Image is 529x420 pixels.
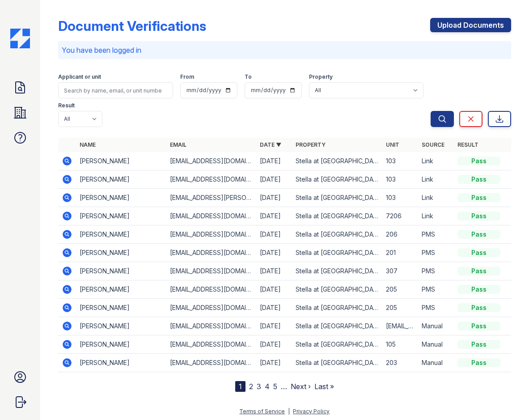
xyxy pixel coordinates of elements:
[382,299,418,317] td: 205
[76,189,166,207] td: [PERSON_NAME]
[256,189,292,207] td: [DATE]
[292,262,382,280] td: Stella at [GEOGRAPHIC_DATA]
[418,354,454,372] td: Manual
[430,18,511,32] a: Upload Documents
[457,285,500,294] div: Pass
[418,189,454,207] td: Link
[386,141,399,148] a: Unit
[256,152,292,170] td: [DATE]
[256,170,292,189] td: [DATE]
[457,193,500,202] div: Pass
[292,225,382,244] td: Stella at [GEOGRAPHIC_DATA]
[166,262,257,280] td: [EMAIL_ADDRESS][DOMAIN_NAME]
[293,408,330,415] a: Privacy Policy
[256,207,292,225] td: [DATE]
[166,354,257,372] td: [EMAIL_ADDRESS][DOMAIN_NAME]
[457,358,500,367] div: Pass
[257,382,261,391] a: 3
[256,262,292,280] td: [DATE]
[382,207,418,225] td: 7206
[256,299,292,317] td: [DATE]
[457,157,500,165] div: Pass
[170,141,186,148] a: Email
[256,244,292,262] td: [DATE]
[418,152,454,170] td: Link
[296,141,326,148] a: Property
[418,280,454,299] td: PMS
[292,317,382,335] td: Stella at [GEOGRAPHIC_DATA]
[76,335,166,354] td: [PERSON_NAME]
[382,152,418,170] td: 103
[76,317,166,335] td: [PERSON_NAME]
[273,382,277,391] a: 5
[235,381,245,392] div: 1
[80,141,96,148] a: Name
[292,152,382,170] td: Stella at [GEOGRAPHIC_DATA]
[418,335,454,354] td: Manual
[166,244,257,262] td: [EMAIL_ADDRESS][DOMAIN_NAME]
[76,170,166,189] td: [PERSON_NAME]
[10,29,30,48] img: CE_Icon_Blue-c292c112584629df590d857e76928e9f676e5b41ef8f769ba2f05ee15b207248.png
[457,340,500,349] div: Pass
[76,207,166,225] td: [PERSON_NAME]
[382,244,418,262] td: 201
[382,170,418,189] td: 103
[418,207,454,225] td: Link
[76,262,166,280] td: [PERSON_NAME]
[457,267,500,276] div: Pass
[292,244,382,262] td: Stella at [GEOGRAPHIC_DATA]
[76,244,166,262] td: [PERSON_NAME]
[314,382,334,391] a: Last »
[457,322,500,331] div: Pass
[166,170,257,189] td: [EMAIL_ADDRESS][DOMAIN_NAME]
[309,73,333,81] label: Property
[249,382,253,391] a: 2
[382,189,418,207] td: 103
[382,225,418,244] td: 206
[245,73,252,81] label: To
[166,152,257,170] td: [EMAIL_ADDRESS][DOMAIN_NAME]
[281,381,287,392] span: …
[457,175,500,184] div: Pass
[58,82,173,98] input: Search by name, email, or unit number
[166,335,257,354] td: [EMAIL_ADDRESS][DOMAIN_NAME]
[166,317,257,335] td: [EMAIL_ADDRESS][DOMAIN_NAME]
[457,230,500,239] div: Pass
[382,335,418,354] td: 105
[457,212,500,221] div: Pass
[76,299,166,317] td: [PERSON_NAME]
[58,18,206,34] div: Document Verifications
[292,280,382,299] td: Stella at [GEOGRAPHIC_DATA]
[418,225,454,244] td: PMS
[180,73,194,81] label: From
[292,207,382,225] td: Stella at [GEOGRAPHIC_DATA]
[76,280,166,299] td: [PERSON_NAME]
[62,45,508,55] p: You have been logged in
[260,141,281,148] a: Date ▼
[418,170,454,189] td: Link
[418,244,454,262] td: PMS
[239,408,285,415] a: Terms of Service
[291,382,311,391] a: Next ›
[166,280,257,299] td: [EMAIL_ADDRESS][DOMAIN_NAME]
[256,317,292,335] td: [DATE]
[418,317,454,335] td: Manual
[256,280,292,299] td: [DATE]
[256,354,292,372] td: [DATE]
[166,207,257,225] td: [EMAIL_ADDRESS][DOMAIN_NAME]
[457,303,500,312] div: Pass
[418,262,454,280] td: PMS
[382,280,418,299] td: 205
[256,225,292,244] td: [DATE]
[265,382,270,391] a: 4
[422,141,444,148] a: Source
[76,354,166,372] td: [PERSON_NAME]
[292,189,382,207] td: Stella at [GEOGRAPHIC_DATA]
[292,354,382,372] td: Stella at [GEOGRAPHIC_DATA]
[457,248,500,257] div: Pass
[58,73,101,81] label: Applicant or unit
[418,299,454,317] td: PMS
[166,225,257,244] td: [EMAIL_ADDRESS][DOMAIN_NAME]
[256,335,292,354] td: [DATE]
[76,225,166,244] td: [PERSON_NAME]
